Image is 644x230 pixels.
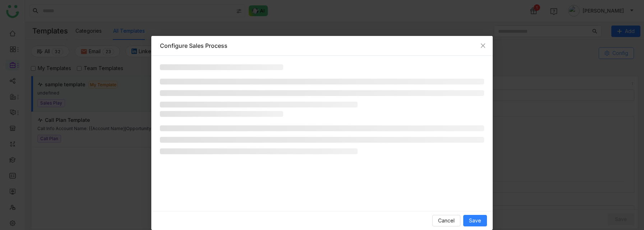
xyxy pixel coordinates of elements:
span: Cancel [438,217,455,225]
span: Save [469,217,481,225]
button: Cancel [432,215,460,226]
button: Close [473,36,493,55]
button: Save [463,215,487,226]
div: Configure Sales Process [160,42,484,50]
